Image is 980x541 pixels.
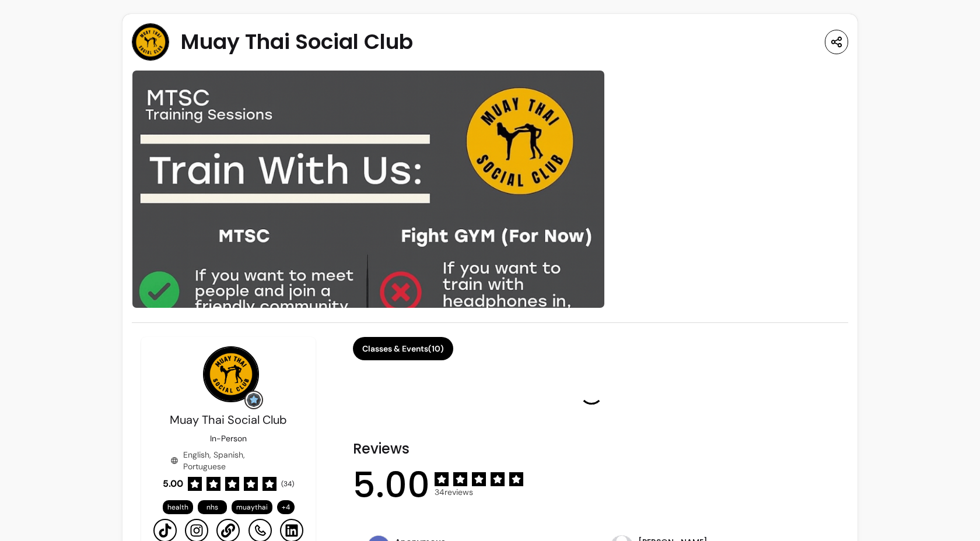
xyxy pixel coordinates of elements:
[163,477,183,491] span: 5.00
[132,70,605,308] img: image-0
[181,30,413,54] span: Muay Thai Social Club
[203,346,259,402] img: Provider image
[247,393,261,407] img: Grow
[170,412,287,427] span: Muay Thai Social Club
[435,486,523,498] span: 34 reviews
[281,479,294,489] span: ( 34 )
[170,449,287,472] div: English, Spanish, Portuguese
[353,337,453,360] button: Classes & Events(10)
[132,23,169,61] img: Provider image
[353,468,430,503] span: 5.00
[206,503,218,512] span: nhs
[167,503,188,512] span: health
[353,440,829,458] h2: Reviews
[210,433,247,444] p: In-Person
[279,503,292,512] span: + 4
[580,381,603,405] div: Loading
[236,503,268,512] span: muaythai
